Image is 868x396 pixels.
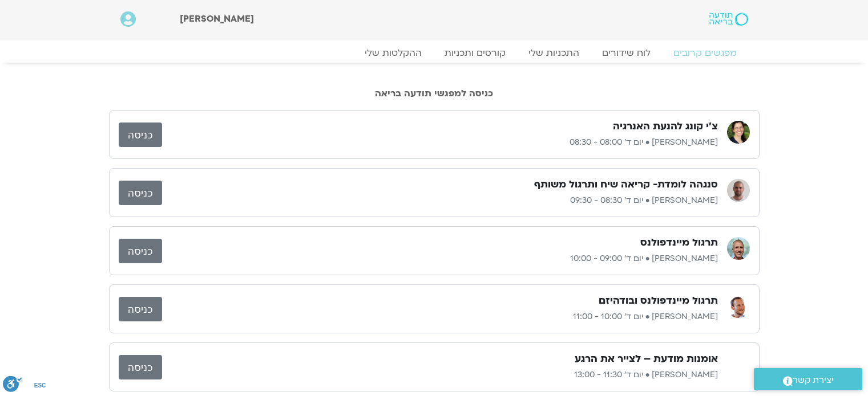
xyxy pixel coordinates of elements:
[120,47,748,59] nav: Menu
[119,239,162,263] a: כניסה
[599,294,718,308] h3: תרגול מיינדפולנס ובודהיזם
[727,179,750,202] img: דקל קנטי
[162,136,718,149] p: [PERSON_NAME] • יום ד׳ 08:00 - 08:30
[591,47,662,59] a: לוח שידורים
[119,181,162,205] a: כניסה
[575,352,718,366] h3: אומנות מודעת – לצייר את הרגע
[793,373,834,388] span: יצירת קשר
[727,121,750,144] img: רונית מלכין
[517,47,591,59] a: התכניות שלי
[180,13,254,25] span: [PERSON_NAME]
[754,368,862,390] a: יצירת קשר
[662,47,748,59] a: מפגשים קרובים
[534,178,718,191] h3: סנגהה לומדת- קריאה שיח ותרגול משותף
[433,47,517,59] a: קורסים ותכניות
[119,123,162,147] a: כניסה
[640,236,718,250] h3: תרגול מיינדפולנס
[727,295,750,318] img: רון כהנא
[119,297,162,321] a: כניסה
[162,310,718,324] p: [PERSON_NAME] • יום ד׳ 10:00 - 11:00
[613,120,718,133] h3: צ'י קונג להנעת האנרגיה
[353,47,433,59] a: ההקלטות שלי
[162,194,718,207] p: [PERSON_NAME] • יום ד׳ 08:30 - 09:30
[119,355,162,379] a: כניסה
[727,353,750,376] img: דורית טייכמן
[162,252,718,266] p: [PERSON_NAME] • יום ד׳ 09:00 - 10:00
[109,88,760,99] h2: כניסה למפגשי תודעה בריאה
[727,237,750,260] img: ניב אידלמן
[162,368,718,382] p: [PERSON_NAME] • יום ד׳ 11:30 - 13:00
